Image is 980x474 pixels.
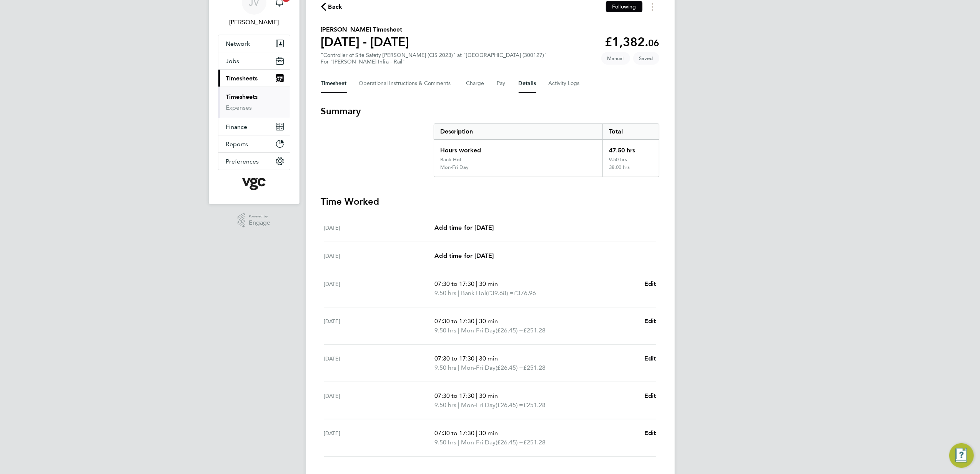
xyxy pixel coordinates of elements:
span: 9.50 hrs [434,289,456,297]
a: Add time for [DATE] [434,251,494,260]
a: Edit [644,279,656,289]
a: Edit [644,354,656,363]
span: 07:30 to 17:30 [434,392,474,399]
span: | [476,429,478,437]
button: Timesheets Menu [646,1,659,13]
span: (£39.68) = [486,289,514,297]
a: Edit [644,391,656,401]
span: 07:30 to 17:30 [434,429,474,437]
span: Edit [644,317,656,325]
span: 07:30 to 17:30 [434,355,474,362]
span: Back [328,2,343,12]
span: 30 min [479,317,498,325]
div: [DATE] [324,251,435,260]
span: | [476,355,478,362]
span: Add time for [DATE] [434,252,494,259]
span: 30 min [479,392,498,399]
span: Preferences [226,158,259,165]
button: Following [606,1,642,12]
span: 06 [649,37,659,48]
h3: Summary [321,105,659,117]
button: Finance [218,118,290,135]
button: Timesheet [321,74,347,93]
span: This timesheet is Saved. [633,52,659,65]
div: Description [434,124,603,139]
div: For "[PERSON_NAME] Infra - Rail" [321,58,547,65]
div: [DATE] [324,317,435,335]
span: (£26.45) = [496,327,523,334]
span: 30 min [479,280,498,287]
span: Edit [644,355,656,362]
span: This timesheet was manually created. [601,52,630,65]
a: Edit [644,429,656,438]
span: 9.50 hrs [434,327,456,334]
a: Edit [644,317,656,326]
a: Timesheets [226,93,258,100]
span: | [476,317,478,325]
div: Mon-Fri Day [440,164,469,170]
span: | [458,289,459,297]
span: | [458,401,459,409]
span: 9.50 hrs [434,364,456,371]
span: Add time for [DATE] [434,224,494,231]
button: Back [321,2,343,12]
span: | [458,364,459,371]
div: 9.50 hrs [602,157,659,164]
div: 38.00 hrs [602,164,659,177]
span: £251.28 [523,401,546,409]
span: Mon-Fri Day [461,438,496,447]
div: [DATE] [324,391,435,410]
div: [DATE] [324,223,435,232]
span: Engage [249,220,270,226]
span: £251.28 [523,364,546,371]
div: 47.50 hrs [602,140,659,157]
div: [DATE] [324,429,435,447]
button: Engage Resource Center [949,443,974,468]
button: Charge [466,74,485,93]
span: Powered by [249,213,270,220]
button: Pay [497,74,506,93]
div: "Controller of Site Safety [PERSON_NAME] (CIS 2023)" at "[GEOGRAPHIC_DATA] (300127)" [321,52,547,65]
div: Timesheets [218,87,290,118]
div: Summary [434,124,659,177]
button: Timesheets [218,70,290,87]
span: 30 min [479,429,498,437]
span: Reports [226,140,248,148]
button: Network [218,35,290,52]
span: Timesheets [226,75,258,82]
span: | [458,439,459,446]
a: Add time for [DATE] [434,223,494,232]
span: | [476,392,478,399]
span: (£26.45) = [496,364,523,371]
span: £251.28 [523,439,546,446]
button: Details [519,74,536,93]
span: | [458,327,459,334]
span: 07:30 to 17:30 [434,317,474,325]
span: £251.28 [523,327,546,334]
span: | [476,280,478,287]
button: Operational Instructions & Comments [359,74,454,93]
div: [DATE] [324,279,435,298]
button: Activity Logs [549,74,581,93]
span: Finance [226,123,248,130]
span: Edit [644,280,656,287]
span: Bank Hol [461,289,486,298]
a: Powered byEngage [238,213,270,228]
h1: [DATE] - [DATE] [321,34,409,50]
button: Jobs [218,52,290,69]
span: 30 min [479,355,498,362]
h2: [PERSON_NAME] Timesheet [321,25,409,34]
button: Reports [218,135,290,152]
span: Following [612,3,636,10]
div: Bank Hol [440,157,461,163]
span: (£26.45) = [496,401,523,409]
span: (£26.45) = [496,439,523,446]
div: Hours worked [434,140,603,157]
span: Mon-Fri Day [461,326,496,335]
app-decimal: £1,382. [605,35,659,49]
button: Preferences [218,153,290,170]
div: [DATE] [324,354,435,372]
div: Total [602,124,659,139]
span: 9.50 hrs [434,401,456,409]
span: Network [226,40,250,47]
